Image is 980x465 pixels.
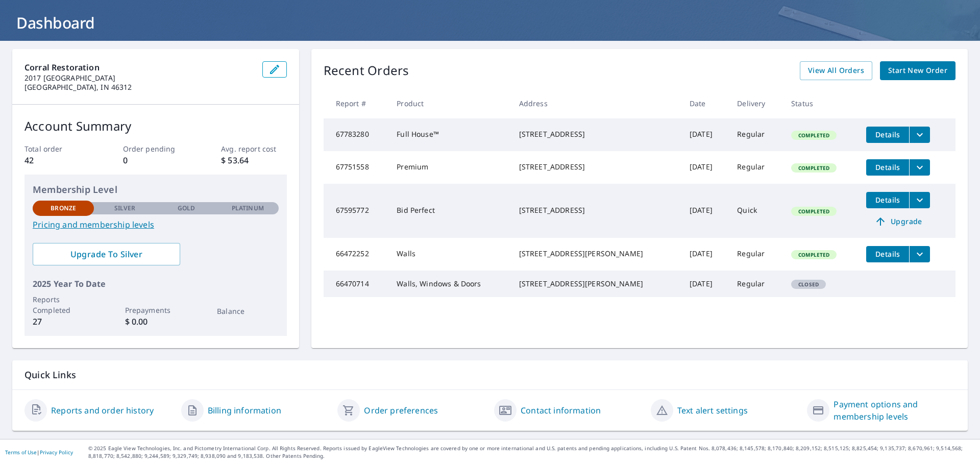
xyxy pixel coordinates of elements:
[12,12,968,33] h1: Dashboard
[88,445,975,460] p: © 2025 Eagle View Technologies, Inc. and Pictometry International Corp. All Rights Reserved. Repo...
[388,88,510,118] th: Product
[125,315,186,328] p: $ 0.00
[388,184,510,238] td: Bid Perfect
[33,243,180,265] a: Upgrade To Silver
[519,249,673,259] div: [STREET_ADDRESS][PERSON_NAME]
[866,127,909,143] button: detailsBtn-67783280
[872,249,903,259] span: Details
[792,251,836,258] span: Completed
[872,215,924,228] span: Upgrade
[24,143,90,154] p: Total order
[324,61,409,80] p: Recent Orders
[114,204,136,213] p: Silver
[909,127,930,143] button: filesDropdownBtn-67783280
[729,238,783,271] td: Regular
[123,143,188,154] p: Order pending
[519,205,673,215] div: [STREET_ADDRESS]
[681,151,729,184] td: [DATE]
[123,154,188,166] p: 0
[729,271,783,297] td: Regular
[511,88,681,118] th: Address
[792,164,836,172] span: Completed
[681,184,729,238] td: [DATE]
[324,238,389,271] td: 66472252
[5,449,37,456] a: Terms of Use
[232,204,264,213] p: Platinum
[324,271,389,297] td: 66470714
[33,218,279,231] a: Pricing and membership levels
[51,404,154,417] a: Reports and order history
[41,249,172,260] span: Upgrade To Silver
[40,449,73,456] a: Privacy Policy
[677,404,748,417] a: Text alert settings
[324,88,389,118] th: Report #
[24,74,254,83] p: 2017 [GEOGRAPHIC_DATA]
[24,61,254,74] p: Corral Restoration
[324,118,389,151] td: 67783280
[178,204,195,213] p: Gold
[792,208,836,215] span: Completed
[217,306,278,316] p: Balance
[872,195,903,205] span: Details
[519,162,673,172] div: [STREET_ADDRESS]
[681,238,729,271] td: [DATE]
[834,398,955,423] a: Payment options and membership levels
[221,143,286,154] p: Avg. report cost
[24,369,955,381] p: Quick Links
[5,449,73,455] p: |
[24,83,254,92] p: [GEOGRAPHIC_DATA], IN 46312
[681,271,729,297] td: [DATE]
[388,151,510,184] td: Premium
[51,204,76,213] p: Bronze
[519,129,673,139] div: [STREET_ADDRESS]
[24,117,287,135] p: Account Summary
[519,279,673,289] div: [STREET_ADDRESS][PERSON_NAME]
[888,64,947,77] span: Start New Order
[872,162,903,172] span: Details
[800,61,872,80] a: View All Orders
[880,61,955,80] a: Start New Order
[681,118,729,151] td: [DATE]
[388,118,510,151] td: Full House™
[729,88,783,118] th: Delivery
[909,246,930,262] button: filesDropdownBtn-66472252
[866,213,930,230] a: Upgrade
[33,183,279,197] p: Membership Level
[681,88,729,118] th: Date
[33,278,279,290] p: 2025 Year To Date
[729,118,783,151] td: Regular
[208,404,281,417] a: Billing information
[792,281,825,288] span: Closed
[125,305,186,315] p: Prepayments
[872,130,903,139] span: Details
[866,159,909,176] button: detailsBtn-67751558
[324,151,389,184] td: 67751558
[388,238,510,271] td: Walls
[729,151,783,184] td: Regular
[221,154,286,166] p: $ 53.64
[808,64,864,77] span: View All Orders
[866,246,909,262] button: detailsBtn-66472252
[792,132,836,139] span: Completed
[388,271,510,297] td: Walls, Windows & Doors
[521,404,601,417] a: Contact information
[24,154,90,166] p: 42
[783,88,858,118] th: Status
[729,184,783,238] td: Quick
[324,184,389,238] td: 67595772
[909,192,930,208] button: filesDropdownBtn-67595772
[33,294,94,315] p: Reports Completed
[866,192,909,208] button: detailsBtn-67595772
[364,404,438,417] a: Order preferences
[33,315,94,328] p: 27
[909,159,930,176] button: filesDropdownBtn-67751558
